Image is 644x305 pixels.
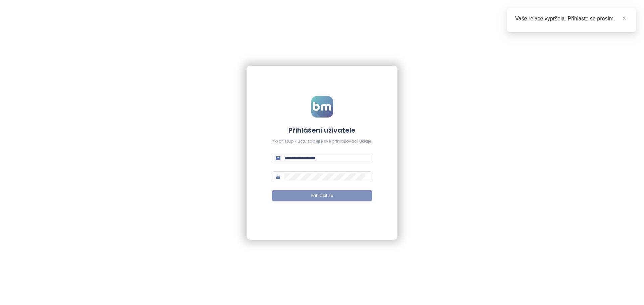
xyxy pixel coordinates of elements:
[276,174,280,179] span: lock
[276,156,280,160] span: mail
[311,193,333,199] span: Přihlásit se
[272,190,372,201] button: Přihlásit se
[311,96,333,118] img: logo
[622,16,627,21] span: close
[272,138,372,145] div: Pro přístup k účtu zadejte své přihlašovací údaje.
[272,126,372,135] h4: Přihlášení uživatele
[515,15,628,23] div: Vaše relace vypršela. Přihlaste se prosím.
